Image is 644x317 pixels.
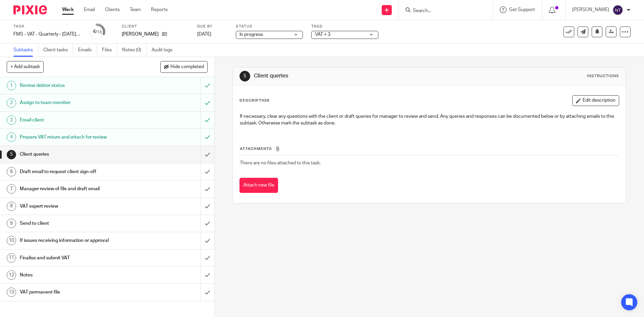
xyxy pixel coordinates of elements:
div: 10 [7,236,16,245]
button: + Add subtask [7,61,44,72]
a: Reports [151,6,168,13]
div: 7 [7,184,16,194]
h1: Client queries [254,72,444,80]
div: Instructions [587,73,619,79]
span: Hide completed [170,64,204,70]
p: [PERSON_NAME] [572,6,609,13]
div: 5 [7,150,16,159]
h1: Manager review of file and draft email [20,184,136,194]
a: Notes (0) [122,44,147,57]
h1: VAT expert review [20,201,136,211]
a: Email [84,6,95,13]
h1: VAT permanent file [20,287,136,297]
a: Clients [105,6,120,13]
div: 3 [7,115,16,125]
p: If necessary, clear any questions with the client or draft queries for manager to review and send... [240,113,619,127]
h1: Draft email to request client sign-off [20,167,136,177]
div: 2 [7,98,16,108]
label: Client [122,24,189,29]
span: Get Support [509,7,535,12]
h1: Review debtor status [20,81,136,91]
span: VAT + 3 [315,32,330,37]
div: 12 [7,270,16,280]
h1: Email client [20,115,136,125]
label: Status [236,24,303,29]
div: 11 [7,253,16,263]
div: 4 [93,28,102,36]
small: /13 [96,30,102,34]
h1: Finalise and submit VAT [20,253,136,263]
h1: Send to client [20,218,136,228]
input: Search [412,8,473,14]
a: Work [62,6,74,13]
div: FMS - VAT - Quarterly - [DATE] - [DATE] [13,31,80,38]
button: Hide completed [160,61,208,72]
div: 13 [7,287,16,297]
span: [DATE] [197,32,211,37]
button: Attach new file [239,178,278,193]
h1: Client queries [20,149,136,159]
p: Description [239,98,269,103]
div: FMS - VAT - Quarterly - June - August, 2025 [13,31,80,38]
span: There are no files attached to this task. [240,161,321,165]
div: 1 [7,81,16,90]
span: In progress [239,32,263,37]
h1: If issues receiving information or approval [20,235,136,246]
img: svg%3E [612,5,623,15]
label: Tags [311,24,378,29]
a: Team [130,6,141,13]
div: 9 [7,219,16,228]
a: Files [102,44,117,57]
a: Emails [78,44,97,57]
div: 6 [7,167,16,176]
img: Pixie [13,5,47,14]
div: 4 [7,133,16,142]
span: Attachments [240,147,272,151]
label: Task [13,24,80,29]
div: 8 [7,202,16,211]
label: Due by [197,24,227,29]
h1: Notes [20,270,136,280]
div: 5 [239,71,250,82]
h1: Assign to team member [20,98,136,108]
button: Edit description [572,95,619,106]
a: Audit logs [152,44,177,57]
a: Subtasks [13,44,38,57]
h1: Prepare VAT return and attach for review [20,132,136,142]
p: [PERSON_NAME] [122,31,159,38]
a: Client tasks [43,44,73,57]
